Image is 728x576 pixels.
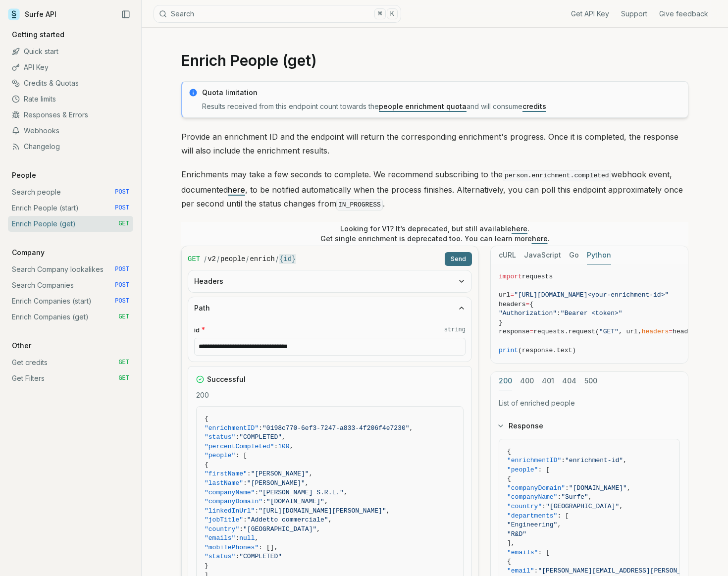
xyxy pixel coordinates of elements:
span: } [205,562,208,570]
button: Search⌘K [154,5,401,23]
span: POST [115,297,129,305]
span: "[PERSON_NAME]" [247,479,305,487]
code: {id} [279,254,296,264]
span: : [557,310,561,317]
span: { [507,475,511,482]
span: GET [118,313,129,321]
a: Search Companies POST [8,277,133,293]
span: requests.request( [533,328,599,335]
span: : [255,507,259,515]
span: , url, [619,328,642,335]
span: "Surfe" [561,493,588,501]
p: Company [8,248,49,258]
span: , [344,489,348,496]
span: "[GEOGRAPHIC_DATA]" [243,525,316,533]
span: : [247,470,251,477]
span: , [328,516,332,524]
span: } [499,319,503,326]
span: "[URL][DOMAIN_NAME]<your-enrichment-id>" [514,291,669,299]
span: "[DOMAIN_NAME]" [266,498,324,505]
a: here [532,234,548,243]
span: = [510,291,514,299]
span: "mobilePhones" [205,544,259,551]
a: Get credits GET [8,355,133,370]
span: , [316,525,320,533]
span: "status" [205,553,235,560]
p: Getting started [8,30,68,40]
a: people enrichment quota [379,102,467,110]
span: { [205,415,208,422]
span: : [557,493,561,501]
p: Looking for V1? It’s deprecated, but still available . Get single enrichment is deprecated too. Y... [320,224,550,244]
span: GET [188,254,200,264]
span: , [305,479,309,487]
a: Give feedback [659,9,708,19]
span: / [204,254,207,264]
button: 400 [520,372,534,390]
kbd: ⌘ [374,8,385,19]
span: "lastName" [205,479,243,487]
span: headers [499,301,526,308]
button: 404 [562,372,576,390]
span: "companyName" [205,489,255,496]
button: cURL [499,246,516,264]
span: import [499,273,522,280]
span: POST [115,265,129,273]
span: "[DOMAIN_NAME]" [569,484,627,492]
span: POST [115,204,129,212]
span: "Authorization" [499,310,557,317]
p: Enrichments may take a few seconds to complete. We recommend subscribing to the webhook event, do... [181,167,688,212]
a: Responses & Errors [8,107,133,123]
button: Send [445,252,472,266]
button: 500 [584,372,597,390]
code: people [220,254,245,264]
a: Get API Key [571,9,609,19]
span: "[GEOGRAPHIC_DATA]" [546,503,619,510]
span: { [507,448,511,455]
span: , [588,493,592,501]
a: Changelog [8,139,133,155]
a: Search Company lookalikes POST [8,262,133,277]
span: , [386,507,390,515]
a: API Key [8,59,133,75]
span: "R&D" [507,530,526,538]
span: { [529,301,533,308]
code: person.enrichment.completed [503,170,611,181]
a: Webhooks [8,123,133,139]
div: Successful [196,374,464,384]
a: Support [621,9,647,19]
span: "companyName" [507,493,557,501]
span: : [ [538,549,549,556]
span: : [ [235,452,247,459]
span: GET [118,359,129,367]
span: POST [115,188,129,196]
a: Get Filters GET [8,370,133,386]
span: : [], [259,544,278,551]
code: IN_PROGRESS [336,199,383,210]
code: v2 [208,254,216,264]
p: Results received from this endpoint count towards the and will consume [202,102,682,111]
p: Quota limitation [202,88,682,98]
span: { [205,461,208,469]
button: Python [587,246,611,264]
button: Go [569,246,579,264]
span: "COMPLETED" [239,553,282,560]
a: Rate limits [8,91,133,107]
span: = [526,301,530,308]
span: null [239,534,255,542]
span: "country" [205,525,239,533]
span: GET [118,374,129,382]
span: "emails" [507,549,538,556]
span: "firstName" [205,470,247,477]
span: "country" [507,503,542,510]
a: credits [522,102,546,110]
span: GET [118,220,129,228]
span: , [623,457,627,464]
span: : [255,489,259,496]
a: Search people POST [8,184,133,200]
p: People [8,170,40,180]
button: Collapse Sidebar [118,7,133,22]
span: "Engineering" [507,521,557,528]
a: Enrich People (start) POST [8,200,133,216]
span: : [534,567,538,575]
